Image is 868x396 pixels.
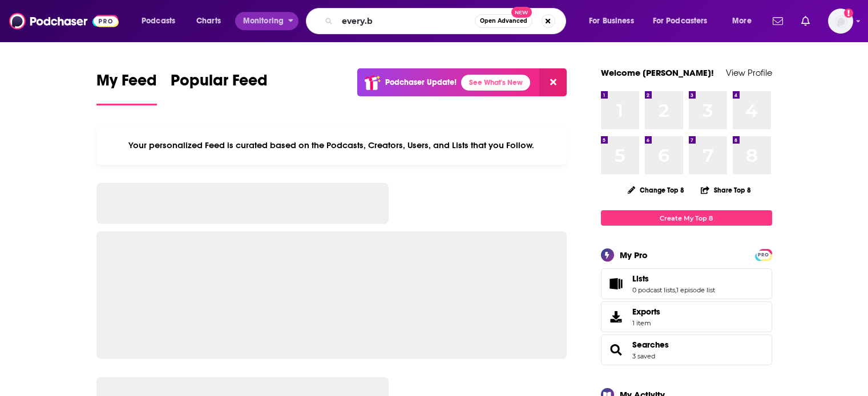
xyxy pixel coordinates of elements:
[621,183,692,197] button: Change Top 8
[620,250,648,260] div: My Pro
[757,250,770,259] a: PRO
[601,268,772,299] span: Lists
[581,12,648,30] button: open menu
[96,71,157,97] span: My Feed
[243,13,284,29] span: Monitoring
[171,71,268,97] span: Popular Feed
[632,286,675,294] a: 0 podcast lists
[96,71,157,105] a: My Feed
[142,13,175,29] span: Podcasts
[632,307,660,317] span: Exports
[511,7,532,18] span: New
[601,334,772,365] span: Searches
[605,342,628,358] a: Searches
[385,77,457,87] p: Podchaser Update!
[632,273,715,284] a: Lists
[828,9,853,34] span: Logged in as Ashley_Beenen
[317,8,577,34] div: Search podcasts, credits, & more...
[828,9,853,34] img: User Profile
[632,319,660,327] span: 1 item
[632,340,669,350] a: Searches
[632,273,649,284] span: Lists
[757,251,770,259] span: PRO
[676,286,715,294] a: 1 episode list
[797,11,814,31] a: Show notifications dropdown
[645,12,724,30] button: open menu
[700,179,752,201] button: Share Top 8
[235,12,298,30] button: open menu
[653,13,708,29] span: For Podcasters
[196,13,221,29] span: Charts
[726,67,772,78] a: View Profile
[9,10,119,32] img: Podchaser - Follow, Share and Rate Podcasts
[732,13,752,29] span: More
[589,13,634,29] span: For Business
[605,309,628,325] span: Exports
[675,286,676,294] span: ,
[768,11,788,31] a: Show notifications dropdown
[601,210,772,226] a: Create My Top 8
[189,12,228,30] a: Charts
[605,276,628,292] a: Lists
[475,14,532,28] button: Open AdvancedNew
[828,9,853,34] button: Show profile menu
[632,352,655,360] a: 3 saved
[724,12,766,30] button: open menu
[480,18,527,24] span: Open Advanced
[337,12,475,30] input: Search podcasts, credits, & more...
[601,301,772,332] a: Exports
[134,12,190,30] button: open menu
[461,75,530,91] a: See What's New
[96,126,567,165] div: Your personalized Feed is curated based on the Podcasts, Creators, Users, and Lists that you Follow.
[844,9,853,18] svg: Add a profile image
[601,67,714,78] a: Welcome [PERSON_NAME]!
[171,71,268,105] a: Popular Feed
